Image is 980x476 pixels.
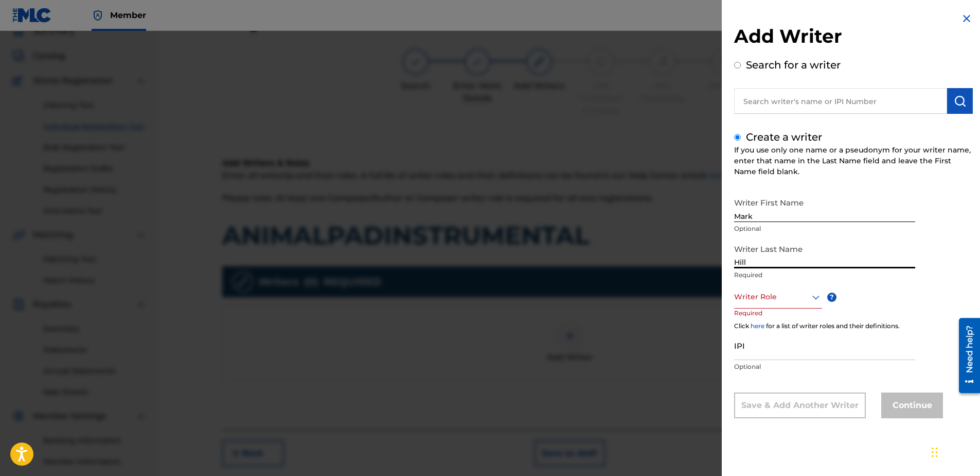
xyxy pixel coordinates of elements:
[734,362,915,371] p: Optional
[746,59,841,71] label: Search for a writer
[734,25,973,51] h2: Add Writer
[734,321,973,331] div: Click for a list of writer roles and their definitions.
[734,224,915,233] p: Optional
[110,9,146,21] span: Member
[734,88,947,114] input: Search writer's name or IPI Number
[827,293,836,302] span: ?
[734,270,915,280] p: Required
[92,9,104,22] img: Top Rightsholder
[751,322,764,330] a: here
[734,145,973,177] div: If you use only one name or a pseudonym for your writer name, enter that name in the Last Name fi...
[12,8,52,23] img: MLC Logo
[954,95,966,107] img: Search Works
[929,427,980,476] iframe: Chat Widget
[734,309,773,332] p: Required
[932,437,938,468] div: Drag
[951,314,980,397] iframe: Resource Center
[746,131,822,143] label: Create a writer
